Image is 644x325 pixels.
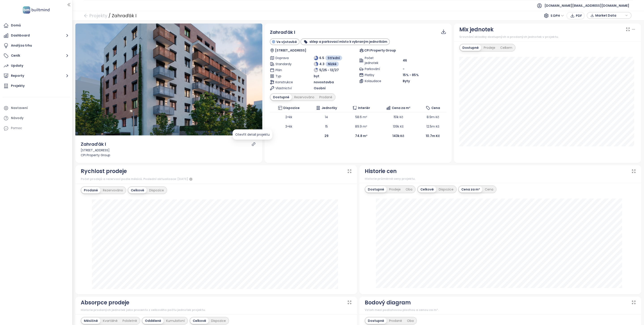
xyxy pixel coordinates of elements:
div: Oddělené [142,318,164,324]
span: Cena [431,105,440,110]
div: Pololetně [120,318,140,324]
div: Počet prodejů a rezervací podle měsíců. Poslední aktualizace: [DATE] [81,177,352,182]
span: novostavba [314,80,334,85]
div: Absorpce prodeje [81,298,129,307]
td: 15 [308,122,345,131]
div: Updaty [11,63,23,68]
div: Historie průměrné ceny projektu. [365,177,636,181]
div: Analýza trhu [11,43,32,48]
div: Prodané [81,187,100,193]
span: 6.5 [319,56,324,60]
span: Doprava [275,56,297,60]
a: link [252,142,256,146]
div: Rezervováno [100,187,125,193]
div: [STREET_ADDRESS] [81,148,257,153]
div: CPI Property Group [81,153,257,158]
div: Zahraďák I [112,12,136,20]
b: 74.8 m² [355,134,367,138]
div: / [108,12,111,20]
div: Kvartálně [100,318,120,324]
span: Byty [403,79,410,83]
button: PDF [567,12,585,19]
div: Cena [482,186,496,192]
div: Návody [11,115,23,121]
b: 10.7m Kč [426,134,440,138]
div: Domů [11,23,21,28]
div: Celkem [498,45,515,51]
div: Nastavení [11,105,28,111]
span: 12.5m Kč [426,124,439,129]
span: Platby [365,73,387,77]
div: Historie cen [365,167,397,175]
div: Prodané [317,94,335,100]
button: Reporty [2,71,70,80]
div: Dispozice [147,187,166,193]
div: Dostupné [271,94,292,100]
div: Oba [405,318,416,324]
span: 5/25 - 12/27 [319,68,339,73]
div: Rychlost prodeje [81,167,127,175]
span: 151k Kč [394,115,403,119]
span: Cena za m² [392,105,410,110]
td: 3+kk [270,122,308,131]
div: Projekty [11,83,25,89]
div: Celkově [418,186,436,192]
span: 8.9m Kč [427,115,439,119]
span: Ve výstavbě [276,39,297,44]
td: 89.9 m² [345,122,377,131]
div: Měsíčně [81,318,100,324]
b: 29 [324,134,328,138]
a: Updaty [2,61,70,70]
span: Plán [275,68,297,73]
span: Parkování [365,66,387,71]
div: Cena za m² [459,186,482,192]
td: 2+kk [270,112,308,122]
div: Dostupné [460,45,481,51]
div: Dispozice [436,186,456,192]
span: Kolaudace [365,79,387,83]
span: Osobní [314,86,326,91]
div: Celkově [128,187,147,193]
b: 143k Kč [392,134,404,138]
a: Domů [2,21,70,30]
span: Typ [275,74,297,79]
a: Nastavení [2,104,70,113]
span: Market Data [595,12,624,19]
span: Počet jednotek [365,56,387,65]
div: Historie prodaných jednotek jako procento z celkového počtu jednotek projektu. [81,308,352,312]
div: Prodeje [481,45,498,51]
span: 4.3 [319,62,324,66]
span: Střední [328,56,340,60]
span: CPI Property Group [364,48,396,53]
a: arrow-left Projekty [84,12,107,20]
span: Konstrukce [275,80,297,85]
span: - [403,67,405,71]
span: 15% - 85% [403,73,419,77]
span: [STREET_ADDRESS] [275,48,306,53]
button: Dashboard [2,31,70,40]
b: sklep a parkovací místo k vybraným jednotkám [309,39,387,44]
div: Zahraďák I [81,141,106,148]
span: [DOMAIN_NAME][EMAIL_ADDRESS][DOMAIN_NAME] [544,0,629,11]
span: S DPH [551,12,564,19]
div: Dispozice [209,318,228,324]
span: PDF [576,13,582,18]
div: Srovnání skladby dostupných a prodaných jednotek v projektu. [459,35,636,39]
div: Rezervováno [292,94,317,100]
div: Dostupné [365,186,387,192]
span: Nízké [328,62,337,66]
div: Prodané [387,318,405,324]
a: Projekty [2,81,70,90]
div: Kumulativní [164,318,187,324]
span: 139k Kč [393,124,404,129]
span: Vlastnictví [275,86,297,91]
button: Ceník [2,51,70,60]
span: byt [314,74,319,79]
div: Otevřít detail projektu [235,132,270,137]
div: Dostupné [365,318,387,324]
img: logo [21,5,51,15]
td: 14 [308,112,345,122]
span: Standardy [275,62,297,66]
div: Mix jednotek [459,25,494,34]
